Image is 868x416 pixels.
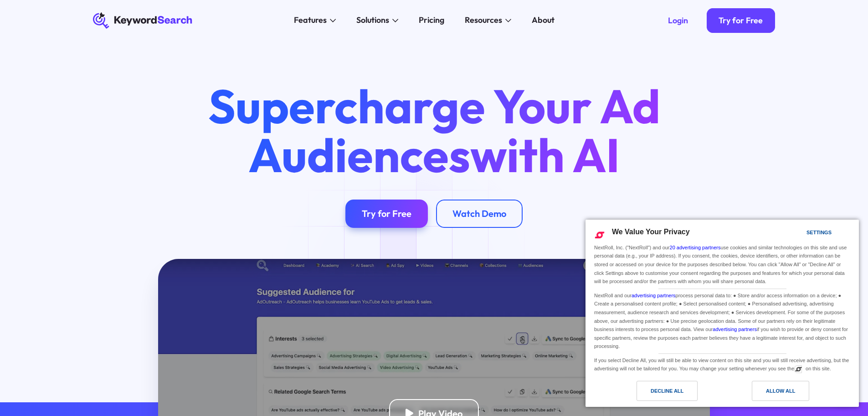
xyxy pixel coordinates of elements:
span: with AI [470,125,620,184]
div: NextRoll and our process personal data to: ● Store and/or access information on a device; ● Creat... [592,289,852,352]
div: Watch Demo [452,208,506,219]
a: advertising partners [713,326,757,332]
a: Try for Free [345,200,428,228]
div: Solutions [356,14,389,26]
div: Pricing [419,14,444,26]
a: Try for Free [707,8,776,33]
span: We Value Your Privacy [612,228,690,236]
div: Features [294,14,327,26]
a: Pricing [413,12,451,29]
a: Settings [791,225,812,242]
div: Try for Free [719,16,763,26]
a: About [526,12,561,29]
div: NextRoll, Inc. ("NextRoll") and our use cookies and similar technologies on this site and use per... [592,242,852,287]
a: Decline All [591,381,722,405]
a: advertising partners [632,293,676,298]
h1: Supercharge Your Ad Audiences [189,82,679,179]
div: Allow All [766,386,795,396]
a: Allow All [722,381,853,405]
div: Decline All [651,386,683,396]
div: Resources [465,14,502,26]
div: If you select Decline All, you will still be able to view content on this site and you will still... [592,354,852,374]
div: About [532,14,555,26]
div: Settings [806,227,832,237]
a: 20 advertising partners [670,245,721,250]
a: Login [656,8,700,33]
div: Login [668,16,688,26]
div: Try for Free [362,208,411,219]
